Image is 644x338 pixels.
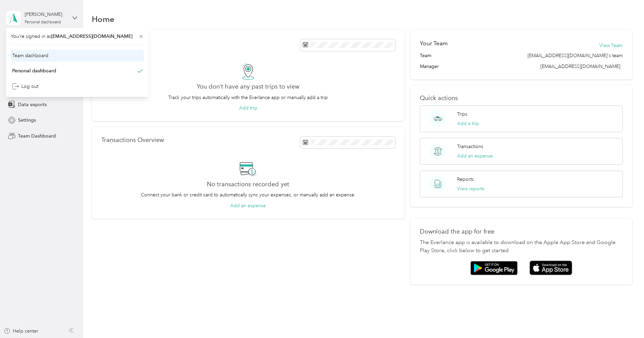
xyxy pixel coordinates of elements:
h1: Home [92,16,114,23]
h2: No transactions recorded yet [207,181,289,188]
div: Personal dashboard [25,20,61,24]
span: Settings [18,117,36,124]
span: Data exports [18,101,47,108]
img: App store [530,261,572,275]
span: Team [420,52,431,59]
button: View reports [457,185,485,192]
button: Add a trip [457,120,479,127]
div: Personal dashboard [12,67,56,74]
p: Transactions [457,143,483,150]
button: Add an expense [230,202,266,209]
div: Log out [12,83,38,90]
p: Quick actions [420,95,623,102]
p: Track your trips automatically with the Everlance app or manually add a trip [168,94,328,101]
p: The Everlance app is available to download on the Apple App Store and Google Play Store, click be... [420,239,623,255]
h2: You don’t have any past trips to view [197,83,299,90]
button: Add trip [239,104,257,112]
p: Download the app for free [420,228,623,235]
span: Team Dashboard [18,132,56,140]
div: [PERSON_NAME] [25,11,67,18]
p: Trips [457,111,467,118]
span: Manager [420,63,439,70]
p: Transactions Overview [101,137,164,144]
p: Connect your bank or credit card to automatically sync your expenses, or manually add an expense. [141,191,356,198]
iframe: Everlance-gr Chat Button Frame [606,300,644,338]
h2: Your Team [420,39,448,48]
p: Reports [457,176,474,183]
div: Team dashboard [12,52,48,59]
button: View Team [599,42,623,49]
span: [EMAIL_ADDRESS][DOMAIN_NAME] [51,33,132,39]
button: Add an expense [457,152,493,160]
img: Google play [470,261,518,275]
span: [EMAIL_ADDRESS][DOMAIN_NAME]'s team [528,52,623,59]
span: [EMAIL_ADDRESS][DOMAIN_NAME] [540,64,620,69]
button: Help center [4,328,38,335]
span: You’re signed in as [11,33,144,40]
